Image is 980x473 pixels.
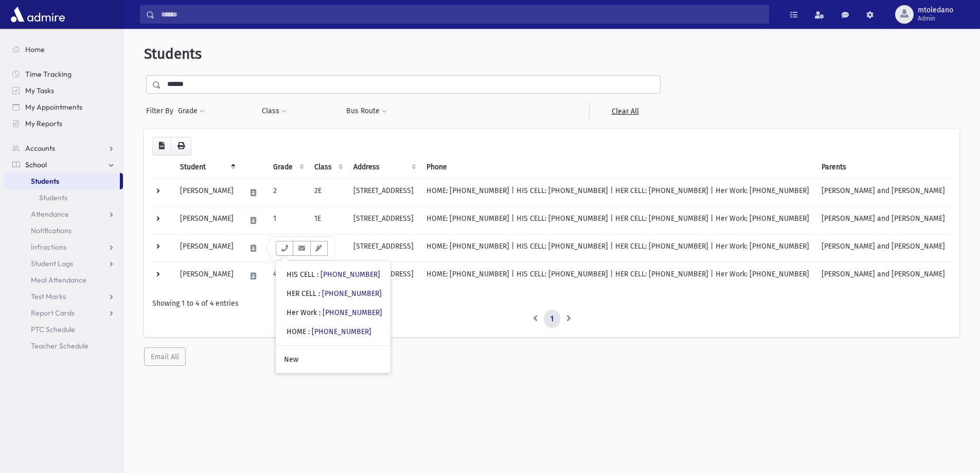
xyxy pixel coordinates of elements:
td: [PERSON_NAME] and [PERSON_NAME] [815,206,951,234]
span: Test Marks [31,292,66,301]
td: [PERSON_NAME] [174,206,240,234]
a: Students [4,189,123,206]
div: HIS CELL [287,269,380,280]
td: HOME: [PHONE_NUMBER] | HIS CELL: [PHONE_NUMBER] | HER CELL: [PHONE_NUMBER] | Her Work: [PHONE_NUM... [420,206,815,234]
span: Time Tracking [25,69,72,79]
span: : [318,289,320,298]
td: [PERSON_NAME] and [PERSON_NAME] [815,179,951,206]
img: AdmirePro [8,4,67,25]
button: Class [261,102,287,120]
span: My Reports [25,119,62,128]
span: Teacher Schedule [31,341,88,351]
td: [PERSON_NAME] [174,179,240,206]
a: Teacher Schedule [4,338,123,354]
a: My Reports [4,115,123,132]
a: PTC Schedule [4,321,123,338]
td: 2 [267,179,308,206]
button: Email All [144,347,186,366]
div: HOME [287,326,371,337]
a: Clear All [589,102,661,120]
div: Her Work [287,307,382,318]
th: Phone [420,155,815,179]
span: My Tasks [25,86,54,95]
td: [PERSON_NAME] and [PERSON_NAME] [815,234,951,262]
span: Student Logs [31,259,73,268]
span: Students [144,45,202,62]
a: Test Marks [4,288,123,305]
a: Meal Attendance [4,272,123,288]
span: My Appointments [25,102,82,112]
span: Notifications [31,226,72,235]
a: 1 [544,310,560,328]
div: Showing 1 to 4 of 4 entries [152,298,951,309]
td: 2E [308,179,347,206]
button: Email Templates [310,241,328,256]
span: PTC Schedule [31,325,75,334]
button: Grade [177,102,205,120]
a: New [276,350,390,369]
a: School [4,156,123,173]
span: Meal Attendance [31,275,86,285]
a: My Appointments [4,99,123,115]
a: Attendance [4,206,123,222]
th: Parents [815,155,951,179]
span: : [317,270,318,279]
th: Grade: activate to sort column ascending [267,155,308,179]
a: Student Logs [4,255,123,272]
span: : [319,308,320,317]
span: Admin [918,14,953,23]
td: [STREET_ADDRESS] [347,206,420,234]
a: Students [4,173,120,189]
a: Notifications [4,222,123,239]
td: 6A [308,234,347,262]
td: HOME: [PHONE_NUMBER] | HIS CELL: [PHONE_NUMBER] | HER CELL: [PHONE_NUMBER] | Her Work: [PHONE_NUM... [420,262,815,290]
td: 4 [267,262,308,290]
span: Report Cards [31,308,75,318]
a: [PHONE_NUMBER] [322,289,382,298]
th: Class: activate to sort column ascending [308,155,347,179]
td: 1 [267,206,308,234]
td: [PERSON_NAME] [174,262,240,290]
a: Time Tracking [4,66,123,82]
a: Accounts [4,140,123,156]
span: Attendance [31,209,69,219]
a: [PHONE_NUMBER] [320,270,380,279]
span: Infractions [31,242,66,252]
a: Report Cards [4,305,123,321]
a: Infractions [4,239,123,255]
button: Bus Route [346,102,387,120]
span: Accounts [25,144,55,153]
button: Print [171,137,191,155]
td: HOME: [PHONE_NUMBER] | HIS CELL: [PHONE_NUMBER] | HER CELL: [PHONE_NUMBER] | Her Work: [PHONE_NUM... [420,179,815,206]
a: [PHONE_NUMBER] [312,327,371,336]
span: Students [31,177,59,186]
input: Search [155,5,769,24]
div: HER CELL [287,288,382,299]
th: Student: activate to sort column descending [174,155,240,179]
span: Home [25,45,45,54]
span: School [25,160,47,169]
td: HOME: [PHONE_NUMBER] | HIS CELL: [PHONE_NUMBER] | HER CELL: [PHONE_NUMBER] | Her Work: [PHONE_NUM... [420,234,815,262]
td: [STREET_ADDRESS] [347,179,420,206]
a: My Tasks [4,82,123,99]
td: 6 [267,234,308,262]
a: [PHONE_NUMBER] [323,308,382,317]
span: Filter By [146,106,177,116]
td: [STREET_ADDRESS] [347,234,420,262]
th: Address: activate to sort column ascending [347,155,420,179]
button: CSV [152,137,171,155]
a: Home [4,41,123,58]
td: 1E [308,206,347,234]
span: mtoledano [918,6,953,14]
span: : [308,327,310,336]
td: [PERSON_NAME] and [PERSON_NAME] [815,262,951,290]
td: [PERSON_NAME] [174,234,240,262]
